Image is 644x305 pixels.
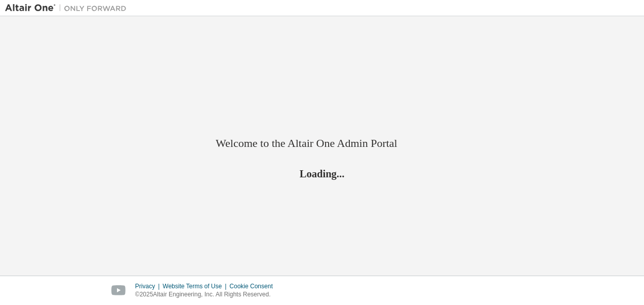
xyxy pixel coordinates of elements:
div: Privacy [135,282,163,290]
img: Altair One [5,3,132,13]
p: © 2025 Altair Engineering, Inc. All Rights Reserved. [135,290,279,299]
h2: Welcome to the Altair One Admin Portal [216,136,428,150]
img: youtube.svg [111,285,126,296]
div: Website Terms of Use [163,282,229,290]
div: Cookie Consent [229,282,278,290]
h2: Loading... [216,167,428,180]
